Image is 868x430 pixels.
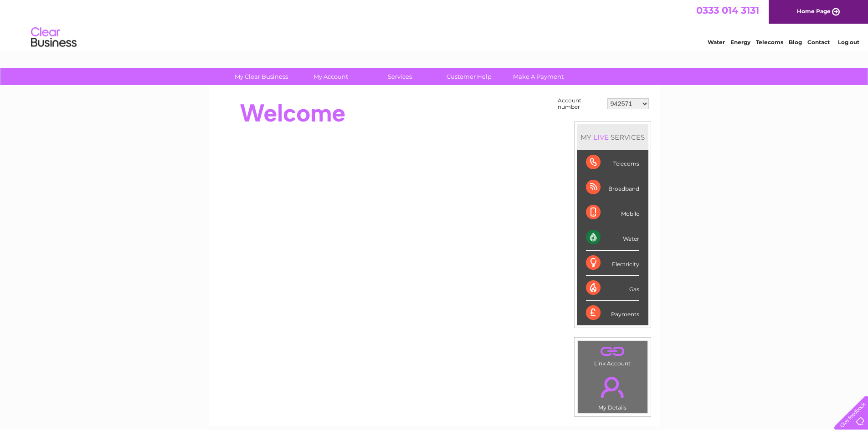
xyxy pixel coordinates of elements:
[586,251,639,276] div: Electricity
[838,39,859,46] a: Log out
[591,133,611,142] div: LIVE
[580,343,645,359] a: .
[696,5,759,16] a: 0333 014 3131
[586,200,639,225] div: Mobile
[362,68,437,85] a: Services
[31,24,77,51] img: logo.png
[224,68,299,85] a: My Clear Business
[577,369,648,414] td: My Details
[730,39,750,46] a: Energy
[580,371,645,403] a: .
[577,340,648,369] td: Link Account
[708,39,725,46] a: Water
[586,225,639,250] div: Water
[586,301,639,325] div: Payments
[501,68,576,85] a: Make A Payment
[555,95,605,112] td: Account number
[293,68,368,85] a: My Account
[219,5,650,44] div: Clear Business is a trading name of Verastar Limited (registered in [GEOGRAPHIC_DATA] No. 3667643...
[431,68,507,85] a: Customer Help
[756,39,783,46] a: Telecoms
[586,150,639,175] div: Telecoms
[807,39,830,46] a: Contact
[586,276,639,301] div: Gas
[586,175,639,200] div: Broadband
[577,124,648,150] div: MY SERVICES
[789,39,802,46] a: Blog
